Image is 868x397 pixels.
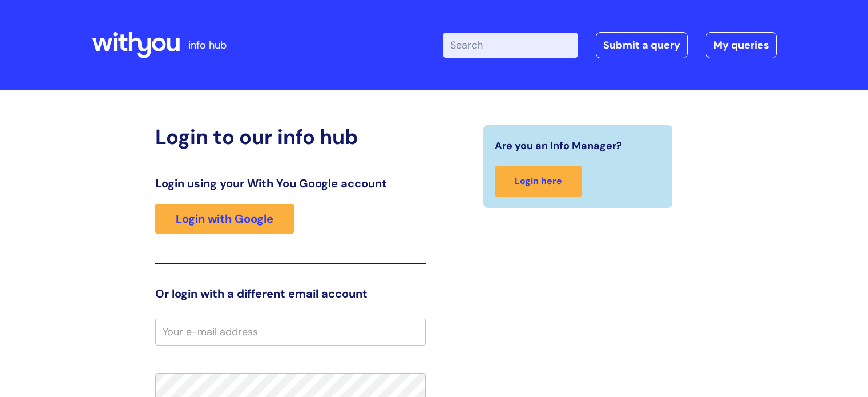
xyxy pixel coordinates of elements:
[495,137,622,155] span: Are you an Info Manager?
[155,319,426,345] input: Your e-mail address
[495,166,582,197] a: Login here
[155,287,426,300] h3: Or login with a different email account
[188,36,227,54] p: info hub
[155,177,426,190] h3: Login using your With You Google account
[443,33,578,58] input: Search
[596,32,688,58] a: Submit a query
[155,204,294,234] a: Login with Google
[706,32,777,58] a: My queries
[155,125,426,149] h2: Login to our info hub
